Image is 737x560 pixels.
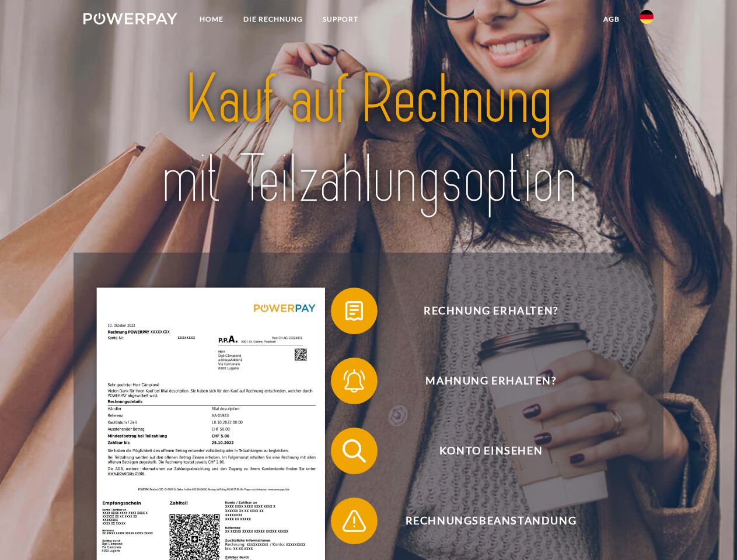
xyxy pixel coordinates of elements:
a: Home [190,9,233,30]
button: Rechnung erhalten? [331,288,634,334]
button: Konto einsehen [331,428,634,474]
img: de [640,10,654,24]
span: Mahnung erhalten? [348,358,634,404]
span: Konto einsehen [348,428,634,474]
img: title-powerpay_de.svg [111,56,626,223]
a: SUPPORT [313,9,368,30]
img: qb_warning.svg [340,506,369,535]
a: agb [593,9,630,30]
button: Mahnung erhalten? [331,358,634,404]
img: qb_bell.svg [340,366,369,395]
button: Rechnungsbeanstandung [331,498,634,544]
img: qb_search.svg [340,436,369,466]
img: logo-powerpay-white.svg [83,13,177,24]
img: qb_bill.svg [340,296,369,325]
span: Rechnung erhalten? [348,288,634,334]
a: DIE RECHNUNG [233,9,313,30]
span: Rechnungsbeanstandung [348,498,634,544]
